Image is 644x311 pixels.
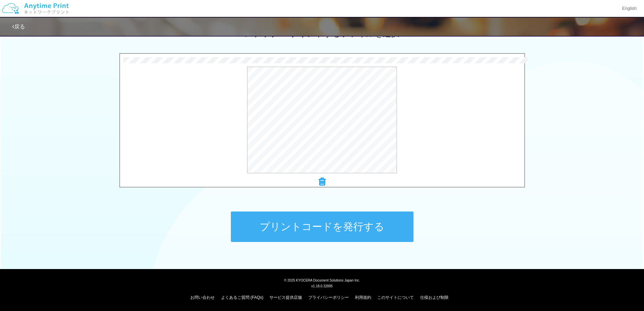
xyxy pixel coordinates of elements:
[190,295,215,300] a: お問い合わせ
[308,295,349,300] a: プライバシーポリシー
[269,295,302,300] a: サービス提供店舗
[245,29,399,38] span: ステップ 2: プリントするファイルを選択
[355,295,371,300] a: 利用規約
[311,284,333,288] span: v1.18.0.32895
[12,24,25,29] a: 戻る
[377,295,414,300] a: このサイトについて
[221,295,263,300] a: よくあるご質問 (FAQs)
[420,295,449,300] a: 仕様および制限
[284,278,360,282] span: © 2025 KYOCERA Document Solutions Japan Inc.
[231,212,413,242] button: プリントコードを発行する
